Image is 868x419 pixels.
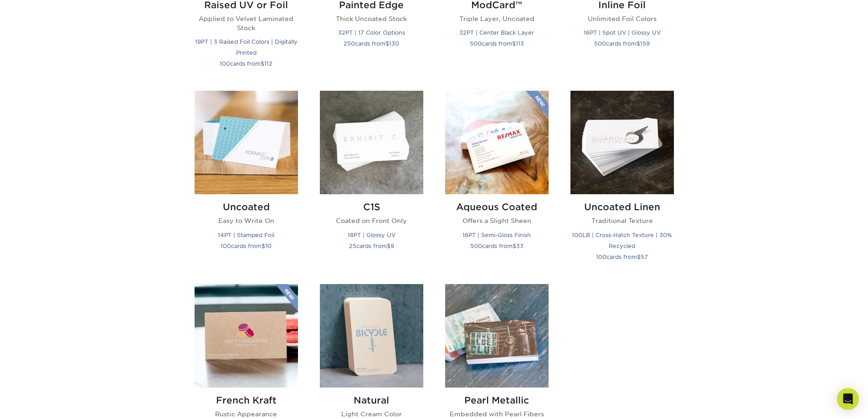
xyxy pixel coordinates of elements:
span: 500 [470,40,482,47]
h2: Pearl Metallic [445,395,549,406]
p: Easy to Write On [195,216,298,225]
small: 19PT | 3 Raised Foil Colors | Digitally Printed [195,38,298,56]
span: $ [385,40,389,47]
span: 159 [640,40,650,47]
small: 14PT | Stamped Foil [218,232,274,238]
small: 100LB | Cross-Hatch Texture | 30% Recycled [572,232,672,249]
img: French Kraft Business Cards [195,284,298,388]
p: Offers a Slight Sheen [445,216,549,225]
p: Traditional Texture [570,216,674,225]
img: Pearl Metallic Business Cards [445,284,549,388]
img: Uncoated Business Cards [195,91,298,194]
a: Aqueous Coated Business Cards Aqueous Coated Offers a Slight Sheen 16PT | Semi-Gloss Finish 500ca... [445,91,549,273]
p: Coated on Front Only [320,216,423,225]
img: New Product [275,284,298,311]
span: $ [261,60,264,67]
span: 500 [470,243,482,249]
span: 25 [349,243,356,249]
small: cards from [344,40,399,47]
span: $ [387,243,390,249]
img: Natural Business Cards [320,284,423,388]
span: 130 [389,40,399,47]
small: 32PT | Center Black Layer [459,29,534,36]
p: Unlimited Foil Colors [570,14,674,23]
h2: Uncoated Linen [570,202,674,212]
span: $ [513,243,516,249]
p: Triple Layer, Uncoated [445,14,549,23]
span: 113 [516,40,524,47]
img: New Product [526,91,549,118]
img: Uncoated Linen Business Cards [570,91,674,194]
span: 10 [265,243,272,249]
h2: C1S [320,202,423,212]
small: 16PT | Spot UV | Glossy UV [584,29,661,36]
p: Light Cream Color [320,409,423,419]
h2: Natural [320,395,423,406]
small: cards from [220,60,272,67]
small: 32PT | 17 Color Options [338,29,405,36]
img: C1S Business Cards [320,91,423,194]
div: Open Intercom Messenger [837,388,859,410]
h2: French Kraft [195,395,298,406]
iframe: Google Customer Reviews [2,391,77,416]
small: cards from [349,243,394,249]
small: cards from [221,243,272,249]
p: Thick Uncoated Stock [320,14,423,23]
p: Embedded with Pearl Fibers [445,409,549,419]
small: cards from [594,40,650,47]
small: cards from [596,253,648,260]
a: Uncoated Linen Business Cards Uncoated Linen Traditional Texture 100LB | Cross-Hatch Texture | 30... [570,91,674,273]
span: $ [262,243,265,249]
p: Rustic Appearance [195,409,298,419]
small: cards from [470,40,524,47]
small: cards from [470,243,524,249]
span: 500 [594,40,606,47]
span: $ [637,253,641,260]
h2: Aqueous Coated [445,202,549,212]
span: 112 [264,60,272,67]
span: 33 [516,243,524,249]
p: Applied to Velvet Laminated Stock [195,14,298,33]
span: 100 [596,253,606,260]
span: $ [637,40,640,47]
small: 18PT | Glossy UV [348,232,395,238]
small: 16PT | Semi-Gloss Finish [462,232,531,238]
h2: Uncoated [195,202,298,212]
span: $ [512,40,516,47]
span: 250 [344,40,355,47]
span: 9 [390,243,394,249]
span: 57 [641,253,648,260]
a: Uncoated Business Cards Uncoated Easy to Write On 14PT | Stamped Foil 100cards from$10 [195,91,298,273]
span: 100 [221,243,231,249]
span: 100 [220,60,230,67]
a: C1S Business Cards C1S Coated on Front Only 18PT | Glossy UV 25cards from$9 [320,91,423,273]
img: Aqueous Coated Business Cards [445,91,549,194]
